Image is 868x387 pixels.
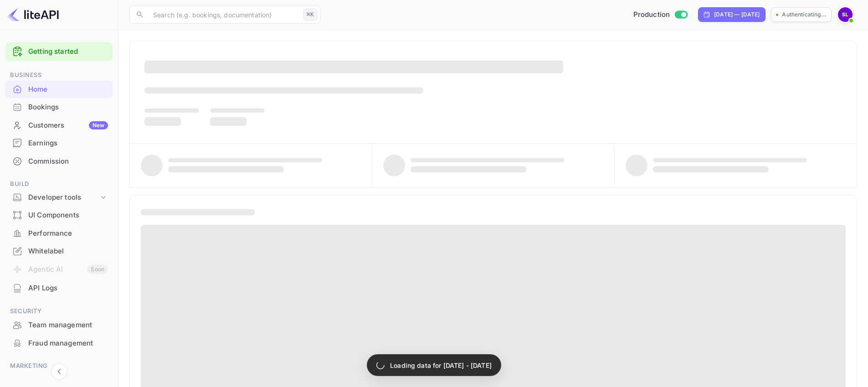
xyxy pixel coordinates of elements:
input: Search (e.g. bookings, documentation) [148,5,300,24]
div: Click to change the date range period [698,7,765,22]
p: Loading data for [DATE] - [DATE] [390,361,492,370]
a: Commission [5,153,113,170]
div: Switch to Sandbox mode [630,10,691,20]
img: Shri Lildharrie [838,7,853,22]
div: UI Components [5,206,113,224]
a: API Logs [5,279,113,296]
img: LiteAPI logo [7,7,59,22]
span: Marketing [5,361,113,371]
a: Performance [5,225,113,242]
a: CustomersNew [5,117,113,134]
div: Home [5,81,113,98]
div: Earnings [5,134,113,152]
a: Fraud management [5,335,113,351]
div: Commission [28,156,108,167]
div: Getting started [5,42,113,61]
a: Earnings [5,134,113,151]
div: Fraud management [5,335,113,352]
div: Whitelabel [5,243,113,260]
div: Performance [5,225,113,243]
div: Developer tools [28,192,99,203]
div: Fraud management [28,338,108,349]
div: New [89,121,108,129]
a: Team management [5,316,113,333]
div: Team management [28,320,108,330]
span: Security [5,306,113,316]
div: API Logs [5,279,113,297]
div: Earnings [28,138,108,149]
div: Customers [28,120,108,131]
span: Business [5,70,113,80]
a: Whitelabel [5,243,113,259]
a: Getting started [28,46,108,57]
div: Performance [28,228,108,239]
div: Vouchers [28,375,108,386]
div: Home [28,84,108,95]
span: Production [633,10,670,20]
button: Collapse navigation [51,363,67,380]
div: Commission [5,153,113,170]
div: Bookings [5,98,113,116]
div: Bookings [28,102,108,113]
span: Build [5,179,113,189]
div: API Logs [28,283,108,294]
div: Whitelabel [28,246,108,257]
a: Bookings [5,98,113,115]
div: Developer tools [5,190,113,206]
div: CustomersNew [5,117,113,134]
div: Team management [5,316,113,334]
p: Authenticating... [782,10,827,19]
a: UI Components [5,206,113,223]
div: ⌘K [303,9,317,21]
div: [DATE] — [DATE] [714,10,760,19]
div: UI Components [28,210,108,221]
a: Home [5,81,113,98]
